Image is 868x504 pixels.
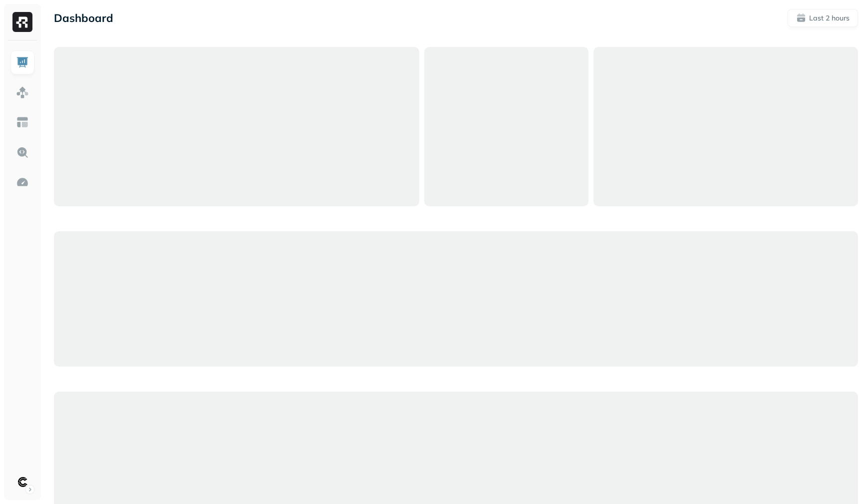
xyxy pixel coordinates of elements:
img: Optimization [16,176,29,189]
p: Last 2 hours [809,13,850,23]
button: Last 2 hours [788,9,858,27]
p: Dashboard [54,11,113,25]
img: Dashboard [16,56,29,69]
img: Clutch [15,475,29,489]
img: Asset Explorer [16,116,29,129]
img: Assets [16,86,29,99]
img: Ryft [12,12,32,32]
img: Query Explorer [16,146,29,159]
